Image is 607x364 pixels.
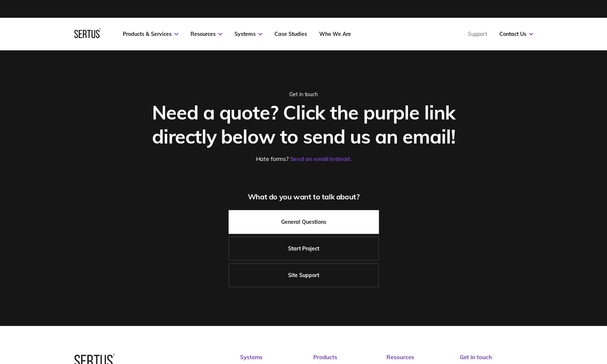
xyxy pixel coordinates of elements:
a: Case Studies [274,31,307,37]
div: Need a quote? Click the purple link directly below to send us an email! [138,100,469,148]
div: What do you want to talk about? [138,192,469,201]
div: Get in touch [138,91,469,98]
a: Resources [190,31,222,37]
a: Start Project [229,237,379,260]
a: General Questions [229,210,379,234]
a: Support [468,31,487,37]
a: Contact Us [499,31,533,37]
div: Hate forms? [138,155,469,162]
a: Who We Are [319,31,351,37]
a: Site Support [229,263,379,287]
a: Send an email instead. [290,155,351,162]
a: Products & Services [123,31,178,37]
a: Systems [235,31,262,37]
